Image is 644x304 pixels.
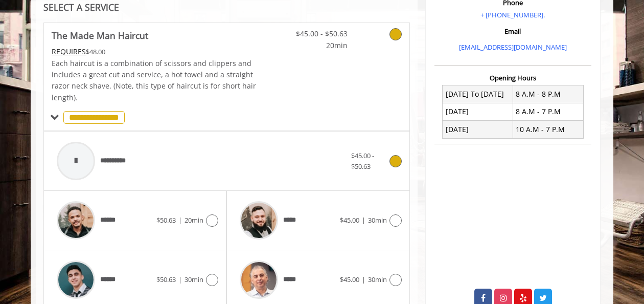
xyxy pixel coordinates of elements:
span: 30min [368,275,387,284]
span: | [178,275,182,284]
td: [DATE] [443,103,513,120]
span: 30min [185,275,203,284]
span: $50.63 [156,275,176,284]
td: 8 A.M - 8 P.M [513,85,583,103]
span: $45.00 [340,275,359,284]
span: Each haircut is a combination of scissors and clippers and includes a great cut and service, a ho... [52,58,256,102]
span: $45.00 - $50.63 [351,151,374,171]
div: $48.00 [52,46,257,57]
span: 30min [368,215,387,225]
span: $45.00 - $50.63 [287,28,348,39]
span: $50.63 [156,215,176,225]
span: $45.00 [340,215,359,225]
span: | [362,275,365,284]
td: 8 A.M - 7 P.M [513,103,583,120]
span: | [178,215,182,225]
span: | [362,215,365,225]
td: [DATE] To [DATE] [443,85,513,103]
span: 20min [287,40,348,51]
a: [EMAIL_ADDRESS][DOMAIN_NAME] [459,42,567,52]
a: + [PHONE_NUMBER]. [480,10,545,19]
span: 20min [185,215,203,225]
h3: Email [437,28,589,35]
b: The Made Man Haircut [52,28,148,42]
span: This service needs some Advance to be paid before we block your appointment [52,47,86,56]
h3: Opening Hours [434,74,591,81]
td: 10 A.M - 7 P.M [513,121,583,138]
div: SELECT A SERVICE [43,3,410,12]
td: [DATE] [443,121,513,138]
